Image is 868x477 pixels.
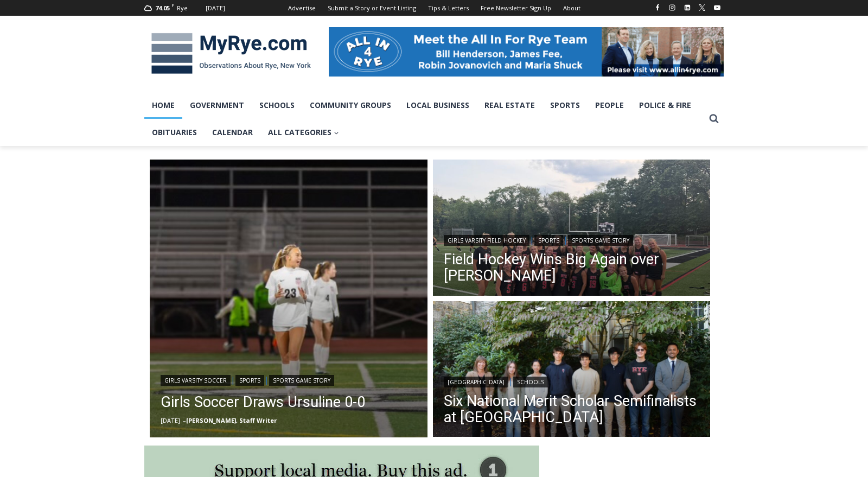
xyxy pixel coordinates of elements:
a: All Categories [260,119,347,146]
div: Rye [177,3,188,13]
div: | | [161,373,365,386]
div: [DATE] [206,3,225,13]
a: Field Hockey Wins Big Again over [PERSON_NAME] [444,251,700,284]
a: [GEOGRAPHIC_DATA] [444,377,508,387]
button: View Search Form [704,109,724,129]
a: Girls Soccer Draws Ursuline 0-0 [161,391,365,413]
a: Sports [542,92,588,119]
img: (PHOTO: The 2025 Rye Varsity Field Hockey team after their win vs Ursuline on Friday, September 5... [433,160,711,298]
a: Community Groups [302,92,399,119]
span: All Categories [268,126,339,138]
a: Local Business [399,92,477,119]
a: Police & Fire [631,92,699,119]
a: People [588,92,631,119]
a: Sports Game Story [269,375,334,386]
a: Read More Field Hockey Wins Big Again over Harrison [433,160,711,298]
a: Government [182,92,252,119]
a: YouTube [711,1,724,14]
img: MyRye.com [144,26,318,82]
a: Read More Girls Soccer Draws Ursuline 0-0 [150,160,427,437]
a: Sports Game Story [568,235,633,246]
div: | [444,374,700,387]
a: Calendar [205,119,260,146]
a: Six National Merit Scholar Semifinalists at [GEOGRAPHIC_DATA] [444,393,700,425]
a: Schools [252,92,302,119]
span: F [171,2,174,8]
a: Home [144,92,182,119]
a: Schools [513,377,548,387]
a: Sports [235,375,264,386]
a: Girls Varsity Soccer [161,375,231,386]
a: [PERSON_NAME], Staff Writer [186,416,277,424]
a: X [695,1,709,14]
a: Instagram [666,1,679,14]
a: Linkedin [681,1,694,14]
div: | | [444,233,700,246]
img: (PHOTO: Rye High School Principal Andrew Hara and Rye City School District Superintendent Dr. Tri... [433,301,711,440]
nav: Primary Navigation [144,92,704,147]
a: Obituaries [144,119,205,146]
a: Read More Six National Merit Scholar Semifinalists at Rye High [433,301,711,440]
span: – [183,416,186,424]
a: Girls Varsity Field Hockey [444,235,529,246]
time: [DATE] [161,416,180,424]
span: 74.05 [155,4,170,12]
img: All in for Rye [329,27,724,76]
a: Facebook [651,1,664,14]
img: (PHOTO: Rye Girls Soccer's Clare Nemsick (#23) from September 11, 2025. Contributed.) [150,160,427,437]
a: Real Estate [477,92,542,119]
a: Sports [534,235,563,246]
